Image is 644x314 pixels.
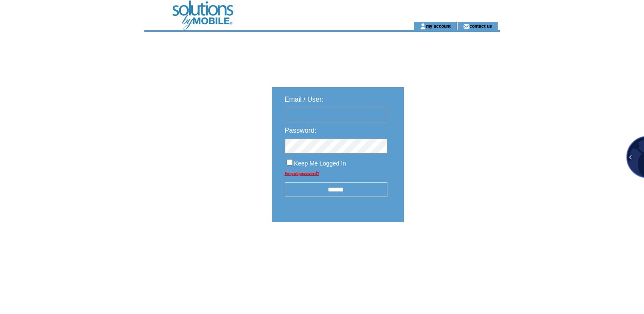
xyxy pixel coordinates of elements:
[429,243,471,254] img: transparent.png
[294,160,346,167] span: Keep Me Logged In
[285,171,319,176] a: Forgot password?
[285,96,324,103] span: Email / User:
[463,23,469,30] img: contact_us_icon.gif
[420,23,426,30] img: account_icon.gif
[426,23,451,29] a: my account
[469,23,492,29] a: contact us
[285,127,317,134] span: Password:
